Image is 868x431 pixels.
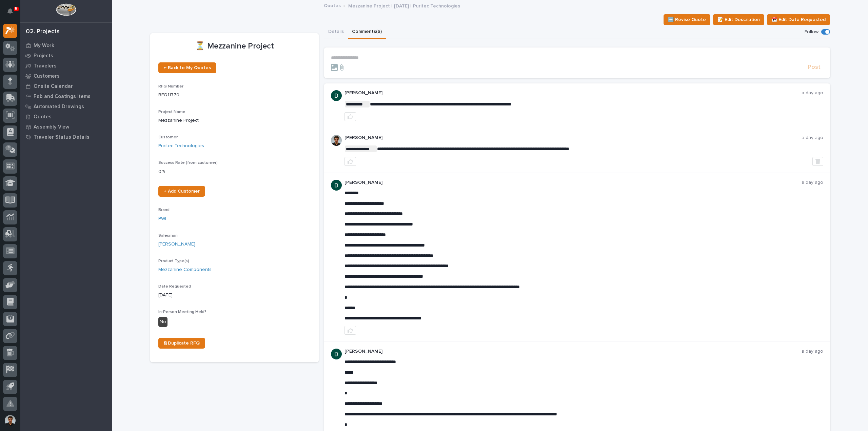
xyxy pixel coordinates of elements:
[20,91,112,101] a: Fab and Coatings Items
[812,157,823,166] button: Delete post
[158,41,311,51] p: ⏳ Mezzanine Project
[158,259,189,263] span: Product Type(s)
[802,180,823,185] p: a day ago
[164,65,211,70] span: ← Back to My Quotes
[34,83,73,90] p: Onsite Calendar
[34,53,53,59] p: Projects
[331,135,342,146] img: AOh14Gjx62Rlbesu-yIIyH4c_jqdfkUZL5_Os84z4H1p=s96-c
[344,326,356,335] button: like this post
[34,94,91,100] p: Fab and Coatings Items
[331,349,342,359] img: ACg8ocJgdhFn4UJomsYM_ouCmoNuTXbjHW0N3LU2ED0DpQ4pt1V6hA=s96-c
[344,157,356,166] button: like this post
[8,8,17,19] div: Notifications5
[158,317,167,327] div: No
[158,285,191,289] span: Date Requested
[808,63,821,71] span: Post
[34,124,69,130] p: Assembly View
[3,4,17,18] button: Notifications
[158,117,311,124] p: Mezzanine Project
[771,16,826,24] span: 📅 Edit Date Requested
[802,349,823,354] p: a day ago
[331,90,342,101] img: ACg8ocJgdhFn4UJomsYM_ouCmoNuTXbjHW0N3LU2ED0DpQ4pt1V6hA=s96-c
[158,92,311,99] p: RFQ11770
[158,142,204,150] a: Puritec Technologies
[34,63,57,69] p: Travelers
[348,25,386,39] button: Comments (6)
[802,135,823,141] p: a day ago
[713,14,764,25] button: 📝 Edit Description
[668,16,706,24] span: 🆕 Revise Quote
[344,135,802,141] p: [PERSON_NAME]
[158,186,205,197] a: + Add Customer
[158,84,183,89] span: RFQ Number
[158,62,216,73] a: ← Back to My Quotes
[344,349,802,354] p: [PERSON_NAME]
[158,234,178,238] span: Salesman
[344,180,802,185] p: [PERSON_NAME]
[158,215,166,222] a: PWI
[20,122,112,132] a: Assembly View
[56,3,76,16] img: Workspace Logo
[158,208,170,212] span: Brand
[158,266,212,273] a: Mezzanine Components
[34,134,90,140] p: Traveler Status Details
[20,101,112,112] a: Automated Drawings
[164,341,200,346] span: ⎘ Duplicate RFQ
[805,29,818,35] p: Follow
[344,112,356,121] button: like this post
[767,14,830,25] button: 📅 Edit Date Requested
[324,25,348,39] button: Details
[20,71,112,81] a: Customers
[717,16,760,24] span: 📝 Edit Description
[20,112,112,122] a: Quotes
[158,310,206,314] span: In-Person Meeting Held?
[20,51,112,61] a: Projects
[802,90,823,96] p: a day ago
[15,6,17,11] p: 5
[158,110,185,114] span: Project Name
[20,81,112,91] a: Onsite Calendar
[664,14,710,25] button: 🆕 Revise Quote
[158,338,205,349] a: ⎘ Duplicate RFQ
[158,135,178,139] span: Customer
[34,43,54,49] p: My Work
[348,2,460,9] p: Mezzanine Project | [DATE] | Puritec Technologies
[164,189,200,194] span: + Add Customer
[344,90,802,96] p: [PERSON_NAME]
[331,180,342,191] img: ACg8ocJgdhFn4UJomsYM_ouCmoNuTXbjHW0N3LU2ED0DpQ4pt1V6hA=s96-c
[20,61,112,71] a: Travelers
[34,114,52,120] p: Quotes
[20,40,112,51] a: My Work
[158,292,311,299] p: [DATE]
[158,161,218,165] span: Success Rate (from customer)
[26,28,60,36] div: 02. Projects
[805,63,823,71] button: Post
[34,104,84,110] p: Automated Drawings
[158,241,195,248] a: [PERSON_NAME]
[20,132,112,142] a: Traveler Status Details
[324,1,341,9] a: Quotes
[158,168,311,175] p: 0 %
[3,413,17,428] button: users-avatar
[34,73,60,79] p: Customers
